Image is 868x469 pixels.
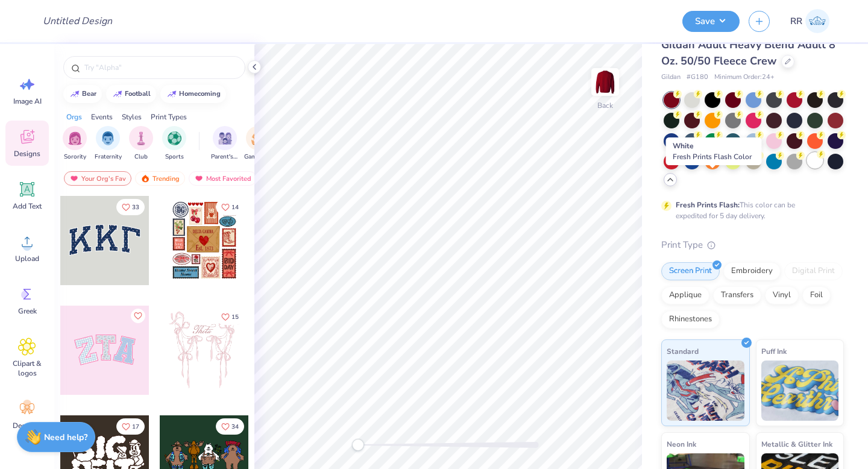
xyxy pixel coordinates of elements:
button: bear [63,85,102,103]
img: trending.gif [140,174,150,183]
div: Back [597,100,613,111]
button: filter button [162,126,186,162]
span: Sorority [64,153,86,162]
span: Add Text [13,201,42,211]
div: homecoming [179,90,221,97]
div: filter for Sports [162,126,186,162]
img: Sports Image [168,131,181,145]
button: Like [216,418,244,435]
div: Your Org's Fav [64,171,131,186]
span: Minimum Order: 24 + [714,72,775,83]
span: 15 [231,314,239,320]
span: Image AI [13,96,42,106]
span: Game Day [244,153,272,162]
img: Parent's Weekend Image [218,131,232,145]
span: Club [134,153,148,162]
img: Standard [667,360,744,421]
span: 17 [132,424,139,430]
div: football [125,90,151,97]
div: Most Favorited [189,171,257,186]
div: Foil [802,286,831,304]
img: Rigil Kent Ricardo [805,9,829,33]
button: Like [216,309,244,325]
img: most_fav.gif [194,174,204,183]
button: filter button [95,126,122,162]
div: White [666,137,762,165]
button: homecoming [160,85,226,103]
div: Transfers [713,286,761,304]
span: Fraternity [95,153,122,162]
span: 34 [231,424,239,430]
div: Accessibility label [352,439,364,451]
img: most_fav.gif [69,174,79,183]
div: Print Types [151,112,187,122]
span: Parent's Weekend [211,153,239,162]
img: Game Day Image [251,131,265,145]
img: trend_line.gif [113,90,122,98]
span: Neon Ink [667,438,696,450]
input: Try "Alpha" [83,61,237,74]
span: Upload [15,254,39,263]
div: Orgs [66,112,82,122]
img: Fraternity Image [101,131,115,145]
div: filter for Parent's Weekend [211,126,239,162]
div: Rhinestones [661,310,720,329]
span: Clipart & logos [7,359,47,378]
strong: Fresh Prints Flash: [676,200,740,210]
div: Print Type [661,238,844,252]
img: Club Image [134,131,148,145]
button: Like [116,199,145,215]
img: Puff Ink [761,360,839,421]
span: RR [790,14,802,28]
div: filter for Club [129,126,153,162]
span: 33 [132,204,139,210]
div: Trending [135,171,185,186]
img: trend_line.gif [167,90,177,98]
button: filter button [63,126,87,162]
a: RR [785,9,835,33]
button: Like [131,309,145,323]
button: filter button [211,126,239,162]
div: filter for Sorority [63,126,87,162]
span: Fresh Prints Flash Color [673,152,752,162]
button: filter button [129,126,153,162]
div: filter for Game Day [244,126,272,162]
span: Sports [165,153,184,162]
span: # G180 [687,72,708,83]
span: Metallic & Glitter Ink [761,438,832,450]
img: Sorority Image [68,131,82,145]
div: Vinyl [765,286,799,304]
div: Digital Print [784,262,843,280]
button: football [106,85,156,103]
span: Decorate [13,421,42,430]
img: Back [593,70,617,94]
span: Puff Ink [761,345,787,357]
div: Applique [661,286,709,304]
span: Designs [14,149,40,159]
button: Save [682,11,740,32]
div: filter for Fraternity [95,126,122,162]
div: Embroidery [723,262,781,280]
span: Gildan [661,72,681,83]
button: Like [216,199,244,215]
span: Standard [667,345,699,357]
img: trend_line.gif [70,90,80,98]
button: filter button [244,126,272,162]
div: Styles [122,112,142,122]
input: Untitled Design [33,9,122,33]
strong: Need help? [44,432,87,443]
span: Greek [18,306,37,316]
div: Events [91,112,113,122]
span: 14 [231,204,239,210]
button: Like [116,418,145,435]
div: This color can be expedited for 5 day delivery. [676,200,824,221]
div: Screen Print [661,262,720,280]
div: bear [82,90,96,97]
